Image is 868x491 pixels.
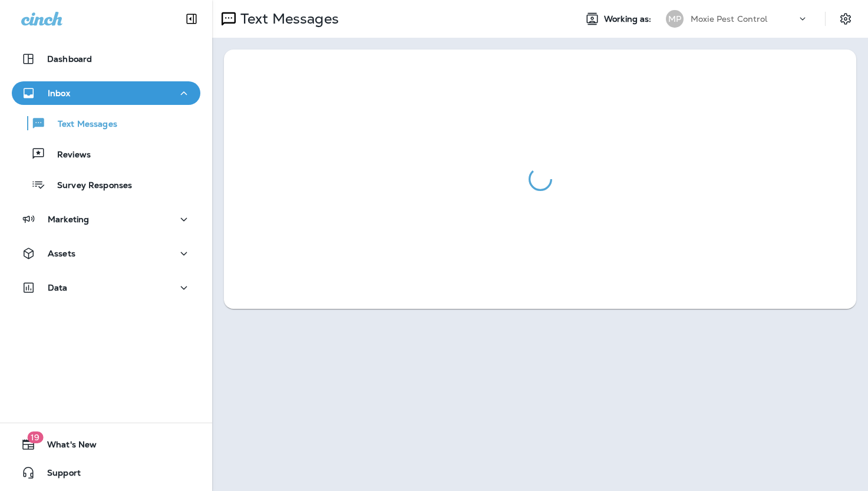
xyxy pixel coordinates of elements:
[12,461,200,485] button: Support
[12,276,200,299] button: Data
[835,8,856,29] button: Settings
[46,119,117,130] p: Text Messages
[48,249,75,258] p: Assets
[12,141,200,166] button: Reviews
[48,283,68,292] p: Data
[175,7,208,31] button: Collapse Sidebar
[691,14,768,24] p: Moxie Pest Control
[12,81,200,105] button: Inbox
[12,242,200,265] button: Assets
[35,440,97,454] span: What's New
[666,10,684,28] div: MP
[48,215,89,224] p: Marketing
[12,111,200,136] button: Text Messages
[12,207,200,231] button: Marketing
[47,54,92,64] p: Dashboard
[48,88,70,98] p: Inbox
[35,468,81,482] span: Support
[236,10,339,28] p: Text Messages
[604,14,654,24] span: Working as:
[12,47,200,71] button: Dashboard
[45,180,132,192] p: Survey Responses
[27,431,43,443] span: 19
[45,150,91,161] p: Reviews
[12,172,200,197] button: Survey Responses
[12,433,200,456] button: 19What's New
